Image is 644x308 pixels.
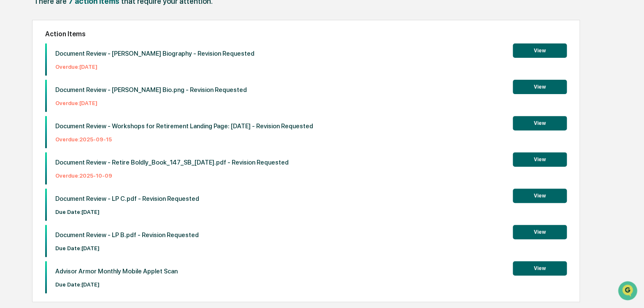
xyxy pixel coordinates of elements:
[45,30,567,38] h2: Action Items
[513,227,567,235] a: View
[513,191,567,199] a: View
[17,122,53,131] span: Data Lookup
[513,261,567,276] button: View
[29,65,138,73] div: Start new chat
[513,80,567,94] button: View
[513,43,567,58] button: View
[8,65,24,80] img: 1746055101610-c473b297-6a78-478c-a979-82029cc54cd1
[513,155,567,163] a: View
[5,103,58,118] a: 🖐️Preclearance
[55,281,178,288] p: Due Date: [DATE]
[513,152,567,167] button: View
[58,103,108,118] a: 🗄️Attestations
[55,209,199,215] p: Due Date: [DATE]
[55,100,247,106] p: Overdue: [DATE]
[513,264,567,272] a: View
[55,245,199,251] p: Due Date: [DATE]
[60,143,102,149] a: Powered byPylon
[55,173,289,179] p: Overdue: 2025-10-09
[55,231,199,239] p: Document Review - LP B.pdf - Revision Requested
[55,122,313,130] p: Document Review - Workshops for Retirement Landing Page: [DATE] - Revision Requested
[8,18,154,31] p: How can we help?
[55,64,254,70] p: Overdue: [DATE]
[61,107,68,114] div: 🗄️
[84,143,102,149] span: Pylon
[513,189,567,203] button: View
[55,86,247,94] p: Document Review - [PERSON_NAME] Bio.png - Revision Requested
[70,106,105,115] span: Attestations
[617,280,640,303] iframe: Open customer support
[5,119,57,134] a: 🔎Data Lookup
[513,225,567,239] button: View
[17,106,54,115] span: Preclearance
[143,67,154,77] button: Start new chat
[513,116,567,130] button: View
[8,107,15,114] div: 🖐️
[55,159,289,166] p: Document Review - Retire Boldly_Book_147_SB_[DATE].pdf - Revision Requested
[55,195,199,203] p: Document Review - LP C.pdf - Revision Requested
[29,73,107,80] div: We're available if you need us!
[513,82,567,90] a: View
[55,50,254,57] p: Document Review - [PERSON_NAME] Biography - Revision Requested
[513,119,567,127] a: View
[55,267,178,275] p: Advisor Armor Monthly Mobile Applet Scan
[8,123,15,130] div: 🔎
[55,136,313,143] p: Overdue: 2025-09-15
[513,46,567,54] a: View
